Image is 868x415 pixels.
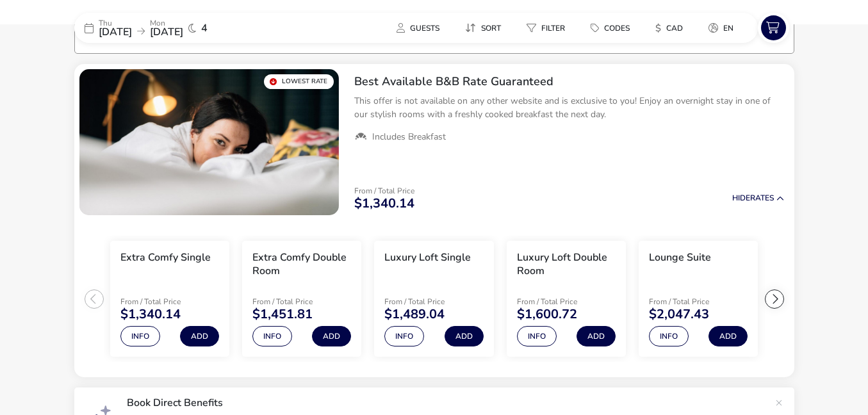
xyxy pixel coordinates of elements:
[201,23,208,33] span: 4
[127,398,769,408] p: Book Direct Benefits
[264,74,334,89] div: Lowest Rate
[150,25,183,39] span: [DATE]
[252,298,351,305] p: From / Total Price
[384,251,471,264] h3: Luxury Loft Single
[368,236,500,362] swiper-slide: 3 / 6
[372,131,446,143] span: Includes Breakfast
[252,326,292,346] button: Info
[649,298,748,305] p: From / Total Price
[632,236,764,362] swiper-slide: 5 / 6
[723,23,733,33] span: en
[445,326,484,346] button: Add
[708,326,748,346] button: Add
[104,236,236,362] swiper-slide: 1 / 6
[541,23,565,33] span: Filter
[649,308,709,321] span: $2,047.43
[655,22,661,35] i: $
[120,251,211,264] h3: Extra Comfy Single
[386,19,455,37] naf-pibe-menu-bar-item: Guests
[517,298,616,305] p: From / Total Price
[120,308,181,321] span: $1,340.14
[384,326,424,346] button: Info
[312,326,351,346] button: Add
[580,19,645,37] naf-pibe-menu-bar-item: Codes
[354,197,414,210] span: $1,340.14
[99,19,132,27] p: Thu
[649,251,711,264] h3: Lounge Suite
[698,19,749,37] naf-pibe-menu-bar-item: en
[604,23,630,33] span: Codes
[517,326,557,346] button: Info
[386,19,450,37] button: Guests
[455,19,511,37] button: Sort
[649,326,689,346] button: Info
[732,193,750,203] span: Hide
[252,251,351,278] h3: Extra Comfy Double Room
[99,25,132,39] span: [DATE]
[698,19,744,37] button: en
[577,326,616,346] button: Add
[481,23,501,33] span: Sort
[516,19,580,37] naf-pibe-menu-bar-item: Filter
[120,298,219,305] p: From / Total Price
[180,326,219,346] button: Add
[384,298,483,305] p: From / Total Price
[666,23,683,33] span: CAD
[455,19,516,37] naf-pibe-menu-bar-item: Sort
[344,64,794,154] div: Best Available B&B Rate GuaranteedThis offer is not available on any other website and is exclusi...
[354,74,784,89] h2: Best Available B&B Rate Guaranteed
[236,236,368,362] swiper-slide: 2 / 6
[517,251,616,278] h3: Luxury Loft Double Room
[500,236,632,362] swiper-slide: 4 / 6
[354,187,414,195] p: From / Total Price
[516,19,575,37] button: Filter
[74,13,266,43] div: Thu[DATE]Mon[DATE]4
[120,326,160,346] button: Info
[517,308,577,321] span: $1,600.72
[580,19,640,37] button: Codes
[354,94,784,121] p: This offer is not available on any other website and is exclusive to you! Enjoy an overnight stay...
[150,19,183,27] p: Mon
[410,23,439,33] span: Guests
[384,308,445,321] span: $1,489.04
[79,69,339,215] swiper-slide: 1 / 1
[645,19,698,37] naf-pibe-menu-bar-item: $CAD
[732,194,784,202] button: HideRates
[645,19,693,37] button: $CAD
[252,308,313,321] span: $1,451.81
